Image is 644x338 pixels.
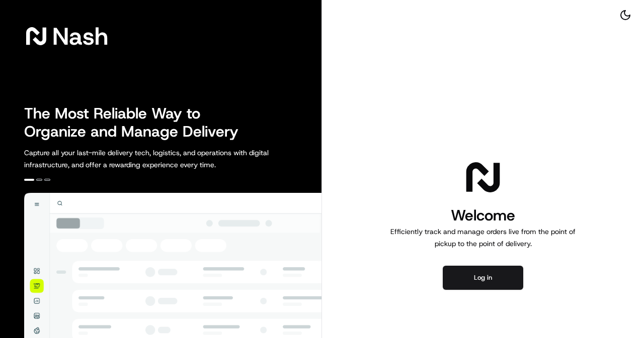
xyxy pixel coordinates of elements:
[24,104,250,141] h2: The Most Reliable Way to Organize and Manage Delivery
[386,226,580,250] p: Efficiently track and manage orders live from the point of pickup to the point of delivery.
[386,205,580,226] h1: Welcome
[24,147,314,171] p: Capture all your last-mile delivery tech, logistics, and operations with digital infrastructure, ...
[443,266,523,290] button: Log in
[52,26,108,46] span: Nash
